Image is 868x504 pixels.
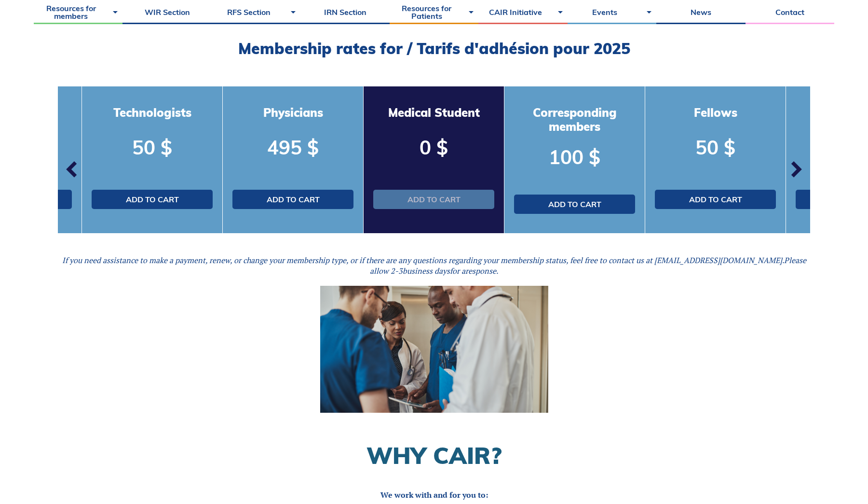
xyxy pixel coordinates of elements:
span: Why CAIR? [366,441,502,470]
h3: Fellows [655,106,776,120]
p: 50 $ [655,134,776,161]
i: business days [403,266,450,276]
a: Add to cart [655,190,776,209]
p: 50 $ [92,134,213,161]
em: If you need assistance to make a payment, renew, or change your membership type, or if there are ... [62,255,806,276]
a: Add to cart [92,190,213,209]
h3: Technologists [92,106,213,120]
a: Add to cart [373,190,494,209]
span: -3 for a [370,255,806,276]
h3: Medical Student [373,106,494,120]
p: 495 $ [232,134,353,161]
h3: Physicians [232,106,353,120]
a: Add to cart [514,195,635,214]
p: 0 $ [373,134,494,161]
h3: Corresponding members [514,106,635,134]
i: Please allow 2 [370,255,806,276]
i: response. [465,266,498,276]
h2: Membership rates for / Tarifs d'adhésion pour 2025 [58,39,810,57]
p: 100 $ [514,143,635,170]
span: We work with and for you to: [380,490,488,500]
a: Add to cart [232,190,353,209]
